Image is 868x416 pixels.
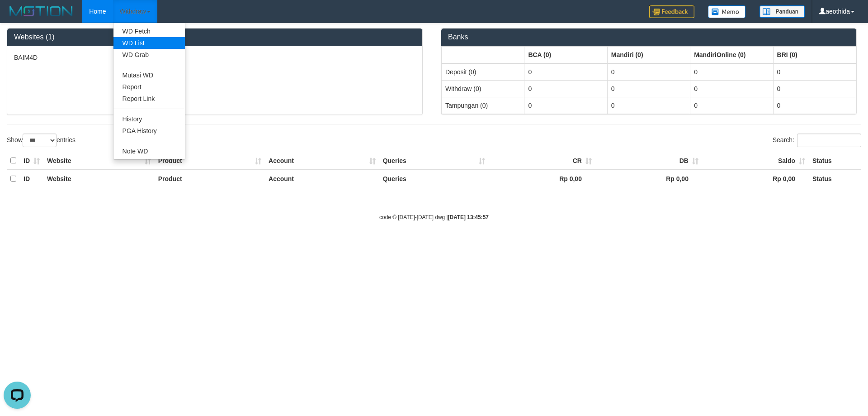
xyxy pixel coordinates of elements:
td: 0 [690,63,773,81]
th: Group: activate to sort column ascending [607,46,690,63]
a: Report Link [113,93,185,105]
th: Rp 0,00 [595,170,702,187]
strong: [DATE] 13:45:57 [448,214,489,220]
img: MOTION_logo.png [7,5,75,18]
th: Website [43,170,155,187]
img: Feedback.jpg [649,5,694,18]
th: Queries [379,170,489,187]
p: BAIM4D [14,53,415,62]
td: 0 [690,97,773,114]
th: Account [265,170,379,187]
td: 0 [773,63,856,81]
a: PGA History [113,125,185,137]
td: 0 [773,80,856,97]
th: Group: activate to sort column ascending [442,46,524,63]
th: DB [595,152,702,170]
th: ID [20,152,43,170]
th: Rp 0,00 [489,170,595,187]
a: WD List [113,37,185,49]
th: ID [20,170,43,187]
td: 0 [524,80,607,97]
td: 0 [690,80,773,97]
th: Rp 0,00 [702,170,809,187]
a: Report [113,81,185,93]
a: WD Grab [113,49,185,61]
th: Product [155,170,265,187]
input: Search: [797,134,861,147]
label: Show entries [7,134,75,147]
td: Withdraw (0) [442,80,524,97]
th: Website [43,152,155,170]
a: Mutasi WD [113,69,185,81]
img: panduan.png [759,5,805,18]
select: Showentries [23,134,57,147]
label: Search: [773,134,861,147]
td: 0 [607,97,690,114]
td: Deposit (0) [442,63,524,81]
th: CR [489,152,595,170]
button: Open LiveChat chat widget [4,4,31,31]
td: 0 [773,97,856,114]
img: Button%20Memo.svg [708,5,746,18]
td: 0 [524,63,607,81]
td: 0 [524,97,607,114]
th: Saldo [702,152,809,170]
td: 0 [607,63,690,81]
a: History [113,113,185,125]
th: Account [265,152,379,170]
th: Group: activate to sort column ascending [773,46,856,63]
h3: Banks [448,33,849,41]
th: Status [809,170,861,187]
th: Group: activate to sort column ascending [524,46,607,63]
small: code © [DATE]-[DATE] dwg | [379,214,489,220]
th: Group: activate to sort column ascending [690,46,773,63]
th: Product [155,152,265,170]
td: 0 [607,80,690,97]
h3: Websites (1) [14,33,415,41]
a: Note WD [113,145,185,157]
th: Queries [379,152,489,170]
td: Tampungan (0) [442,97,524,114]
th: Status [809,152,861,170]
a: WD Fetch [113,25,185,37]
